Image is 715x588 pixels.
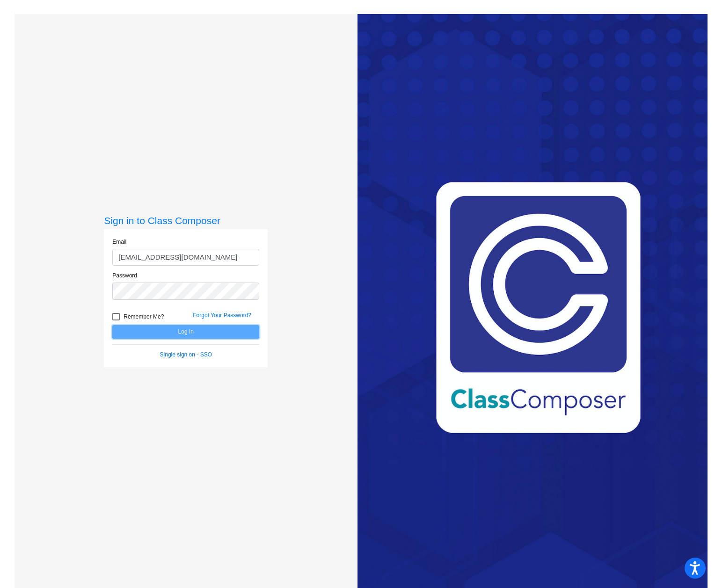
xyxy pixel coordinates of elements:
[112,325,259,339] button: Log In
[112,238,126,246] label: Email
[112,271,137,280] label: Password
[124,311,164,322] span: Remember Me?
[193,312,251,319] a: Forgot Your Password?
[104,215,268,226] h3: Sign in to Class Composer
[160,351,212,358] a: Single sign on - SSO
